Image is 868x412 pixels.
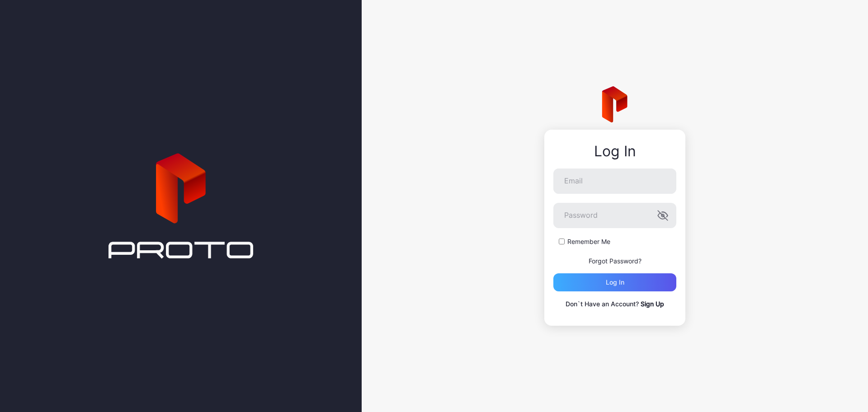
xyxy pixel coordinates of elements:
[553,169,676,194] input: Email
[589,257,642,265] a: Forgot Password?
[553,299,676,309] p: Don`t Have an Account?
[567,237,610,246] label: Remember Me
[606,279,624,286] div: Log in
[553,143,676,159] div: Log In
[657,210,668,221] button: Password
[641,300,664,308] a: Sign Up
[553,273,676,291] button: Log in
[553,203,676,228] input: Password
